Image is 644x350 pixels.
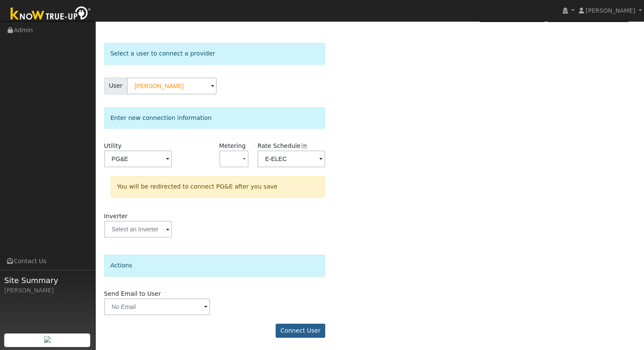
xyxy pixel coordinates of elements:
[4,286,91,295] div: [PERSON_NAME]
[111,176,325,197] div: You will be redirected to connect PG&E after you save
[104,107,326,129] div: Enter new connection information
[104,298,210,315] input: No Email
[276,324,326,338] button: Connect User
[127,78,217,94] input: Select a User
[104,43,326,64] div: Select a user to connect a provider
[219,142,246,150] label: Metering
[6,5,95,24] img: Know True-Up
[104,255,326,276] div: Actions
[104,212,128,221] label: Inverter
[104,221,172,238] input: Select an Inverter
[44,336,51,343] img: retrieve
[4,275,91,286] span: Site Summary
[104,289,161,298] label: Send Email to User
[586,7,635,14] span: [PERSON_NAME]
[104,78,127,94] span: User
[104,150,172,167] input: Select a Utility
[104,142,122,150] label: Utility
[257,142,308,150] label: Rate Schedule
